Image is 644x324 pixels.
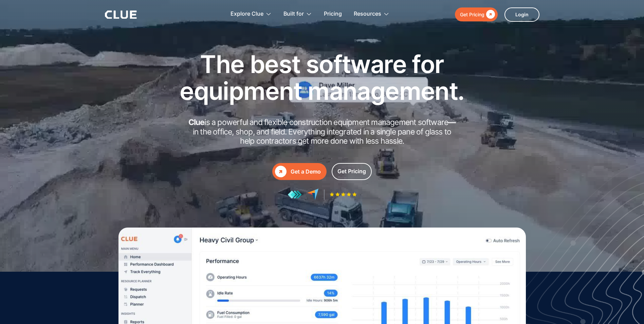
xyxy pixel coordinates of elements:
[283,3,312,25] div: Built for
[354,3,381,25] div: Resources
[324,3,342,25] a: Pricing
[448,118,456,127] strong: —
[231,3,263,25] div: Explore Clue
[337,167,366,176] div: Get Pricing
[169,51,475,104] h1: The best software for equipment management.
[275,166,287,177] div: 
[455,7,498,21] a: Get Pricing
[231,3,272,25] div: Explore Clue
[288,190,302,199] img: reviews at getapp
[283,3,304,25] div: Built for
[186,118,458,146] h2: is a powerful and flexible construction equipment management software in the office, shop, and fi...
[188,118,205,127] strong: Clue
[460,10,484,19] div: Get Pricing
[330,192,357,197] img: Five-star rating icon
[484,10,495,19] div: 
[291,167,321,176] div: Get a Demo
[504,7,539,22] a: Login
[272,163,327,180] a: Get a Demo
[332,163,372,180] a: Get Pricing
[307,188,319,200] img: reviews at capterra
[354,3,389,25] div: Resources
